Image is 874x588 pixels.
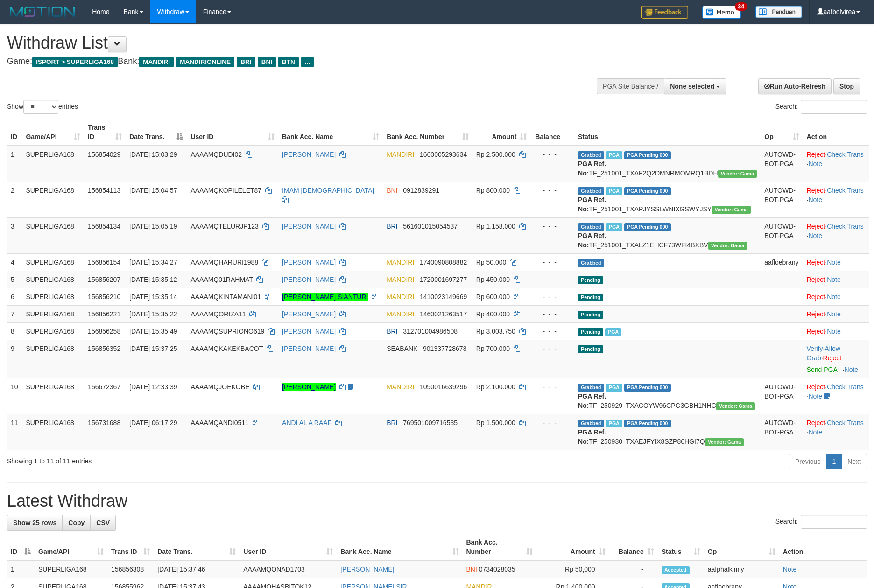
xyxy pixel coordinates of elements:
a: [PERSON_NAME] SIANTURI [282,293,368,301]
a: Next [841,454,867,469]
a: ANDI AL A RAAF [282,419,331,427]
td: SUPERLIGA168 [22,182,84,217]
td: TF_250929_TXACOYW96CPG3GBH1NHC [574,378,761,414]
td: SUPERLIGA168 [22,340,84,378]
span: ISPORT > SUPERLIGA168 [32,57,118,67]
span: 156731688 [88,419,120,427]
th: Op: activate to sort column ascending [761,119,803,146]
td: 3 [7,217,22,253]
th: Action [803,119,869,146]
span: Copy 561601015054537 to clipboard [403,223,458,230]
td: AUTOWD-BOT-PGA [761,146,803,182]
span: MANDIRIONLINE [176,57,234,67]
a: Reject [807,223,825,230]
a: Reject [807,259,825,266]
select: Showentries [23,100,58,114]
span: ... [301,57,314,67]
a: Check Trans [827,419,864,427]
span: Copy 769501009716535 to clipboard [403,419,458,427]
a: Copy [62,515,91,531]
td: AUTOWD-BOT-PGA [761,378,803,414]
td: SUPERLIGA168 [22,217,84,253]
span: Copy 901337728678 to clipboard [423,345,466,352]
td: aafphalkimly [704,560,779,578]
a: Reject [807,276,825,283]
td: · · [803,414,869,450]
a: Note [827,328,841,335]
span: SEABANK [387,345,417,352]
span: Copy 0734028035 to clipboard [479,566,515,573]
span: Vendor URL: https://trx31.1velocity.biz [708,242,747,250]
span: [DATE] 15:05:19 [129,223,177,230]
span: · [807,345,840,362]
span: MANDIRI [139,57,174,67]
span: Marked by aafsengchandara [605,328,621,336]
th: Amount: activate to sort column ascending [472,119,531,146]
img: Feedback.jpg [641,6,688,19]
span: AAAAMQANDI0511 [190,419,249,427]
th: Amount: activate to sort column ascending [536,534,609,560]
a: Reject [807,310,825,318]
a: Note [845,366,859,373]
td: AAAAMQONAD1703 [240,560,337,578]
a: Check Trans [827,187,864,194]
span: BNI [466,566,477,573]
td: AUTOWD-BOT-PGA [761,217,803,253]
td: SUPERLIGA168 [35,560,107,578]
span: 34 [735,2,747,11]
th: Date Trans.: activate to sort column ascending [154,534,240,560]
td: 9 [7,340,22,378]
span: PGA Pending [624,187,671,195]
span: PGA Pending [624,151,671,159]
td: AUTOWD-BOT-PGA [761,414,803,450]
input: Search: [801,100,867,114]
th: User ID: activate to sort column ascending [187,119,278,146]
a: Check Trans [827,383,864,391]
a: [PERSON_NAME] [282,345,336,352]
a: Note [808,428,822,436]
td: [DATE] 15:37:46 [154,560,240,578]
td: SUPERLIGA168 [22,271,84,288]
span: Copy 1720001697277 to clipboard [420,276,467,283]
div: - - - [534,382,571,392]
td: TF_251001_TXAF2Q2DMNRMOMRQ1BDH [574,146,761,182]
th: Status: activate to sort column ascending [658,534,704,560]
td: SUPERLIGA168 [22,288,84,305]
th: Balance: activate to sort column ascending [609,534,658,560]
span: Grabbed [578,187,604,195]
div: - - - [534,292,571,301]
img: MOTION_logo.png [7,5,78,19]
td: 2 [7,182,22,217]
span: [DATE] 15:35:14 [129,293,177,301]
th: Date Trans.: activate to sort column descending [126,119,187,146]
span: Grabbed [578,259,604,267]
span: Rp 800.000 [476,187,510,194]
a: Send PGA [807,366,837,373]
span: [DATE] 06:17:29 [129,419,177,427]
td: SUPERLIGA168 [22,305,84,322]
b: PGA Ref. No: [578,428,606,445]
span: Marked by aafchhiseyha [606,187,622,195]
span: Marked by aafsengchandara [606,223,622,231]
td: 10 [7,378,22,414]
a: Check Trans [827,151,864,158]
span: 156856221 [88,310,120,318]
a: IMAM [DEMOGRAPHIC_DATA] [282,187,374,194]
div: - - - [534,275,571,284]
span: 156672367 [88,383,120,391]
span: PGA Pending [624,384,671,392]
span: Show 25 rows [13,519,56,526]
span: BRI [387,223,397,230]
div: - - - [534,327,571,336]
th: User ID: activate to sort column ascending [240,534,337,560]
span: PGA Pending [624,420,671,427]
a: [PERSON_NAME] [282,310,336,318]
th: Action [779,534,867,560]
td: 11 [7,414,22,450]
a: CSV [90,515,116,531]
span: 156854113 [88,187,120,194]
a: Previous [789,454,826,469]
span: [DATE] 15:37:25 [129,345,177,352]
b: PGA Ref. No: [578,160,606,177]
span: MANDIRI [387,310,414,318]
